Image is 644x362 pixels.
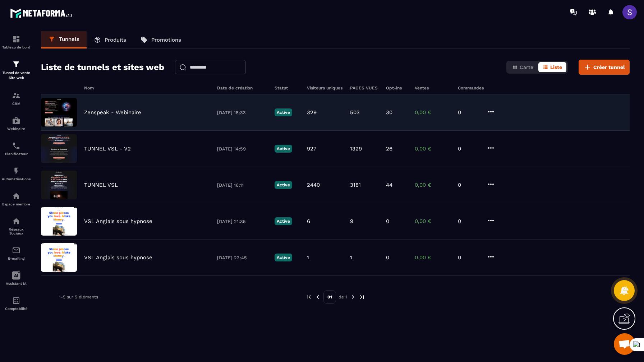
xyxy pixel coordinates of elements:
[275,217,292,225] p: Active
[10,6,75,20] img: logo
[59,294,98,300] p: 1-5 sur 5 éléments
[458,254,479,261] p: 0
[59,36,79,42] p: Tunnels
[2,55,31,86] a: formationformationTunnel de vente Site web
[151,37,181,43] p: Promotions
[307,182,320,188] p: 2440
[41,60,164,74] h2: Liste de tunnels et sites web
[307,254,309,261] p: 1
[593,64,625,71] span: Créer tunnel
[2,307,31,311] p: Comptabilité
[84,145,131,152] p: TUNNEL VSL - V2
[12,60,20,69] img: formation
[2,212,31,241] a: social-networksocial-networkRéseaux Sociaux
[2,102,31,106] p: CRM
[415,182,451,188] p: 0,00 €
[323,290,336,304] p: 01
[458,145,479,152] p: 0
[217,219,267,224] p: [DATE] 21:35
[339,294,347,300] p: de 1
[84,109,141,116] p: Zenspeak - Webinaire
[415,218,451,224] p: 0,00 €
[538,62,566,72] button: Liste
[217,85,267,90] h6: Date de création
[41,207,77,236] img: image
[12,217,20,226] img: social-network
[12,91,20,100] img: formation
[314,294,321,300] img: prev
[2,127,31,131] p: Webinaire
[386,218,389,224] p: 0
[386,145,392,152] p: 26
[386,109,392,116] p: 30
[305,294,312,300] img: prev
[2,241,31,266] a: emailemailE-mailing
[2,202,31,206] p: Espace membre
[2,86,31,111] a: formationformationCRM
[2,70,31,80] p: Tunnel de vente Site web
[2,111,31,136] a: automationsautomationsWebinaire
[2,136,31,161] a: schedulerschedulerPlanificateur
[307,109,317,116] p: 329
[2,29,31,55] a: formationformationTableau de bord
[307,218,310,224] p: 6
[386,182,392,188] p: 44
[2,266,31,291] a: Assistant IA
[12,192,20,200] img: automations
[2,152,31,156] p: Planificateur
[12,246,20,255] img: email
[12,167,20,175] img: automations
[2,186,31,212] a: automationsautomationsEspace membre
[12,35,20,43] img: formation
[84,85,210,90] h6: Nom
[275,85,300,90] h6: Statut
[350,85,379,90] h6: PAGES VUES
[386,254,389,261] p: 0
[579,60,630,75] button: Créer tunnel
[2,161,31,186] a: automationsautomationsAutomatisations
[520,64,533,70] span: Carte
[350,182,361,188] p: 3181
[386,85,408,90] h6: Opt-ins
[350,109,360,116] p: 503
[84,182,118,188] p: TUNNEL VSL
[217,255,267,260] p: [DATE] 23:45
[275,254,292,261] p: Active
[133,31,188,48] a: Promotions
[2,177,31,181] p: Automatisations
[2,227,31,235] p: Réseaux Sociaux
[84,254,152,261] p: VSL Anglais sous hypnose
[550,64,562,70] span: Liste
[275,108,292,116] p: Active
[350,145,362,152] p: 1329
[614,333,635,355] div: Mở cuộc trò chuyện
[41,243,77,272] img: image
[12,141,20,150] img: scheduler
[2,282,31,286] p: Assistant IA
[458,218,479,224] p: 0
[415,145,451,152] p: 0,00 €
[275,181,292,189] p: Active
[350,254,352,261] p: 1
[275,145,292,153] p: Active
[415,109,451,116] p: 0,00 €
[12,296,20,305] img: accountant
[350,294,356,300] img: next
[41,134,77,163] img: image
[217,182,267,188] p: [DATE] 16:11
[2,45,31,49] p: Tableau de bord
[359,294,365,300] img: next
[458,85,484,90] h6: Commandes
[12,116,20,125] img: automations
[41,171,77,199] img: image
[84,218,152,224] p: VSL Anglais sous hypnose
[41,98,77,127] img: image
[2,256,31,260] p: E-mailing
[217,146,267,152] p: [DATE] 14:59
[307,145,316,152] p: 927
[105,37,126,43] p: Produits
[87,31,133,48] a: Produits
[415,254,451,261] p: 0,00 €
[508,62,538,72] button: Carte
[458,182,479,188] p: 0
